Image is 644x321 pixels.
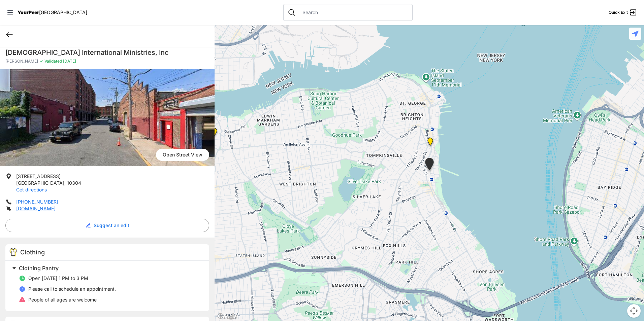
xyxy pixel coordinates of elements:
div: Staten Island [210,128,219,139]
a: Get directions [16,187,47,192]
span: Clothing [20,249,45,256]
span: Suggest an edit [94,222,129,229]
button: Map camera controls [627,304,641,318]
button: Suggest an edit [5,219,209,232]
span: [GEOGRAPHIC_DATA] [39,9,87,15]
a: [PHONE_NUMBER] [16,199,58,205]
input: Search [298,9,408,16]
img: Google [216,312,238,321]
span: [GEOGRAPHIC_DATA] [16,180,64,186]
span: [STREET_ADDRESS] [16,173,61,179]
span: YourPeer [18,9,39,15]
a: YourPeer[GEOGRAPHIC_DATA] [18,10,87,14]
span: Validated [44,59,62,64]
span: 10304 [67,180,81,186]
a: Open this area in Google Maps (opens a new window) [216,312,238,321]
a: [DOMAIN_NAME] [16,206,56,211]
div: Staten Island [426,138,434,148]
span: Open [DATE] 1 PM to 3 PM [28,275,88,281]
span: Open Street View [156,149,209,161]
span: , [64,180,66,186]
span: Clothing Pantry [19,265,59,272]
span: People of all ages are welcome [28,297,97,302]
span: ✓ [39,59,43,64]
a: Quick Exit [609,8,637,16]
span: Quick Exit [609,10,628,15]
span: [PERSON_NAME] [5,59,38,64]
h1: [DEMOGRAPHIC_DATA] International Ministries, Inc [5,48,209,57]
span: [DATE] [62,59,76,64]
p: Please call to schedule an appointment. [28,286,116,292]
